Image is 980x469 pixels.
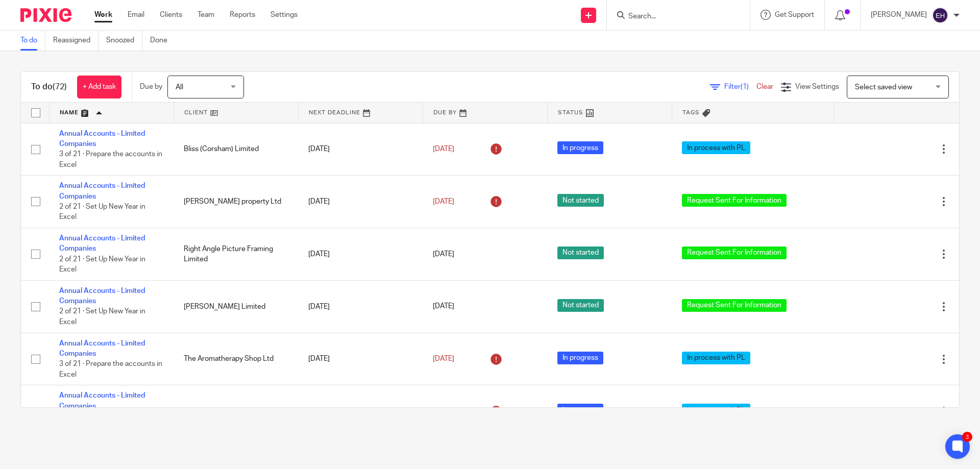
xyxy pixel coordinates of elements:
[682,194,787,207] span: Request Sent For Information
[932,7,948,23] img: svg%3E
[557,194,604,207] span: Not started
[433,198,454,205] span: [DATE]
[59,361,162,379] span: 3 of 21 · Prepare the accounts in Excel
[962,432,972,442] div: 3
[871,10,927,20] p: [PERSON_NAME]
[174,228,298,281] td: Right Angle Picture Framing Limited
[59,182,145,200] a: Annual Accounts - Limited Companies
[160,10,182,20] a: Clients
[59,340,145,357] a: Annual Accounts - Limited Companies
[59,235,145,252] a: Annual Accounts - Limited Companies
[557,299,604,312] span: Not started
[298,176,423,228] td: [DATE]
[59,308,145,326] span: 2 of 21 · Set Up New Year in Excel
[174,385,298,438] td: The LOC Studios Ltd
[106,31,142,51] a: Snoozed
[174,333,298,385] td: The Aromatherapy Shop Ltd
[20,31,45,51] a: To do
[77,76,121,98] a: + Add task
[298,333,423,385] td: [DATE]
[298,228,423,281] td: [DATE]
[174,280,298,333] td: [PERSON_NAME] Limited
[59,151,162,168] span: 3 of 21 · Prepare the accounts in Excel
[298,385,423,438] td: [DATE]
[557,404,603,416] span: In progress
[174,123,298,176] td: Bliss (Corsham) Limited
[433,145,454,153] span: [DATE]
[298,280,423,333] td: [DATE]
[756,83,773,90] a: Clear
[20,8,71,22] img: Pixie
[298,123,423,176] td: [DATE]
[682,246,787,259] span: Request Sent For Information
[627,12,719,21] input: Search
[140,82,162,92] p: Due by
[59,256,145,274] span: 2 of 21 · Set Up New Year in Excel
[53,83,67,91] span: (72)
[174,176,298,228] td: [PERSON_NAME] property Ltd
[795,83,839,90] span: View Settings
[128,10,144,20] a: Email
[53,31,99,51] a: Reassigned
[176,84,183,91] span: All
[557,352,603,364] span: In progress
[433,251,454,258] span: [DATE]
[557,246,604,259] span: Not started
[775,11,814,18] span: Get Support
[198,10,214,20] a: Team
[433,355,454,362] span: [DATE]
[59,203,145,221] span: 2 of 21 · Set Up New Year in Excel
[31,82,67,92] h1: To do
[855,84,912,91] span: Select saved view
[682,352,750,364] span: In process with PL
[59,130,145,147] a: Annual Accounts - Limited Companies
[59,392,145,409] a: Annual Accounts - Limited Companies
[682,404,750,416] span: In process with PL
[230,10,255,20] a: Reports
[741,83,749,90] span: (1)
[59,287,145,305] a: Annual Accounts - Limited Companies
[557,141,603,154] span: In progress
[150,31,175,51] a: Done
[682,299,787,312] span: Request Sent For Information
[724,83,756,90] span: Filter
[682,141,750,154] span: In process with PL
[94,10,112,20] a: Work
[271,10,298,20] a: Settings
[682,110,700,115] span: Tags
[433,303,454,310] span: [DATE]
